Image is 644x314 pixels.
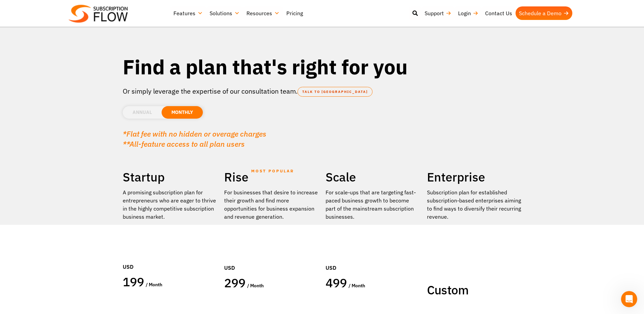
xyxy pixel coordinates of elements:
[146,282,162,288] span: / month
[206,6,243,20] a: Solutions
[516,6,572,20] a: Schedule a Demo
[251,163,294,179] span: MOST POPULAR
[326,188,420,221] div: For scale-ups that are targeting fast-paced business growth to become part of the mainstream subs...
[123,274,144,290] span: 199
[482,6,516,20] a: Contact Us
[170,6,206,20] a: Features
[123,169,217,185] h2: Startup
[224,188,319,221] div: For businesses that desire to increase their growth and find more opportunities for business expa...
[224,243,319,275] div: USD
[123,106,162,119] li: ANNUAL
[123,54,522,79] h1: Find a plan that's right for you
[243,6,283,20] a: Resources
[326,169,420,185] h2: Scale
[224,275,246,291] span: 299
[69,5,128,23] img: Subscriptionflow
[326,275,347,291] span: 499
[224,169,319,185] h2: Rise
[247,283,264,289] span: / month
[349,283,365,289] span: / month
[455,6,482,20] a: Login
[621,291,637,307] iframe: Intercom live chat
[326,243,420,275] div: USD
[283,6,306,20] a: Pricing
[162,106,203,119] li: MONTHLY
[123,242,217,274] div: USD
[123,86,522,96] p: Or simply leverage the expertise of our consultation team.
[297,87,373,97] a: TALK TO [GEOGRAPHIC_DATA]
[421,6,455,20] a: Support
[123,129,266,139] em: *Flat fee with no hidden or overage charges
[427,282,469,298] span: Custom
[123,139,245,149] em: **All-feature access to all plan users
[427,188,522,221] p: Subscription plan for established subscription-based enterprises aiming to find ways to diversify...
[427,169,522,185] h2: Enterprise
[123,188,217,221] p: A promising subscription plan for entrepreneurs who are eager to thrive in the highly competitive...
